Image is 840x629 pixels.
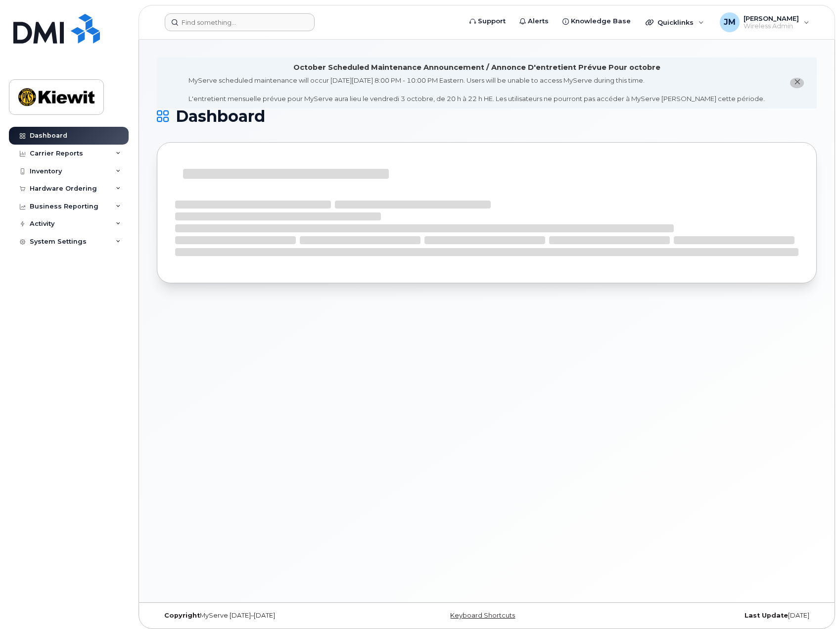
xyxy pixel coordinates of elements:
[188,76,765,104] div: MyServe scheduled maintenance will occur [DATE][DATE] 8:00 PM - 10:00 PM Eastern. Users will be u...
[597,612,817,620] div: [DATE]
[450,612,515,619] a: Keyboard Shortcuts
[745,612,788,619] strong: Last Update
[176,109,265,124] span: Dashboard
[797,586,833,622] iframe: Messenger Launcher
[790,78,804,88] button: close notification
[164,612,200,619] strong: Copyright
[293,62,660,73] div: October Scheduled Maintenance Announcement / Annonce D'entretient Prévue Pour octobre
[157,612,377,620] div: MyServe [DATE]–[DATE]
